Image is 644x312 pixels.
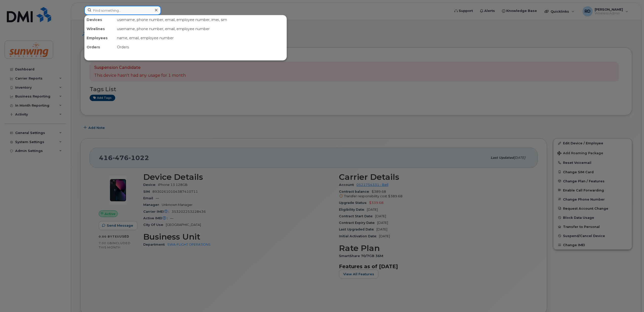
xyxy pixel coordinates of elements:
div: Employees [85,33,115,43]
div: Orders [85,43,115,52]
div: Wirelines [85,24,115,33]
div: name, email, employee number [115,33,287,43]
div: Devices [85,15,115,24]
div: Orders [115,43,287,52]
div: username, phone number, email, employee number, imei, sim [115,15,287,24]
div: username, phone number, email, employee number [115,24,287,33]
